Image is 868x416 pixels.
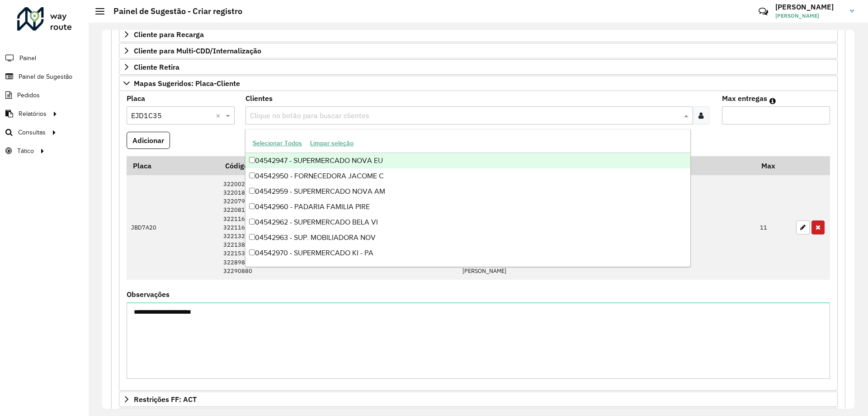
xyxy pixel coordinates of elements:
[19,109,47,119] span: Relatórios
[134,80,240,87] span: Mapas Sugeridos: Placa-Cliente
[104,6,242,16] h2: Painel de Sugestão - Criar registro
[134,396,197,403] span: Restrições FF: ACT
[18,128,46,137] span: Consultas
[219,156,458,175] th: Código Cliente
[245,153,690,168] div: 04542947 - SUPERMERCADO NOVA EU
[722,93,767,104] label: Max entregas
[19,72,72,81] span: Painel de Sugestão
[249,136,306,150] button: Selecionar Todos
[245,129,690,267] ng-dropdown-panel: Options list
[127,175,219,280] td: JBD7A20
[119,27,838,42] a: Cliente para Recarga
[306,136,358,150] button: Limpar seleção
[119,59,838,75] a: Cliente Retira
[245,93,273,104] label: Clientes
[754,2,773,21] a: Contato Rápido
[775,12,843,20] span: [PERSON_NAME]
[245,184,690,199] div: 04542959 - SUPERMERCADO NOVA AM
[245,230,690,245] div: 04542963 - SUP. MOBILIADORA NOV
[219,175,458,280] td: 32200223 32201830 32207916 32208135 32211603 32211632 32213208 32213836 32215309 32289825 32290880
[245,168,690,184] div: 04542950 - FORNECEDORA JACOME C
[769,97,776,105] em: Máximo de clientes que serão colocados na mesma rota com os clientes informados
[216,110,223,121] span: Clear all
[755,175,792,280] td: 11
[119,43,838,58] a: Cliente para Multi-CDD/Internalização
[127,156,219,175] th: Placa
[119,392,838,407] a: Restrições FF: ACT
[245,199,690,215] div: 04542960 - PADARIA FAMILIA PIRE
[134,47,261,54] span: Cliente para Multi-CDD/Internalização
[755,156,792,175] th: Max
[134,63,179,71] span: Cliente Retira
[17,91,40,100] span: Pedidos
[245,245,690,261] div: 04542970 - SUPERMERCADO KI - PA
[19,53,36,63] span: Painel
[17,146,34,156] span: Tático
[245,215,690,230] div: 04542962 - SUPERMERCADO BELA VI
[119,76,838,91] a: Mapas Sugeridos: Placa-Cliente
[245,261,690,276] div: 04543608 - FAMILIA [PERSON_NAME]
[134,31,204,38] span: Cliente para Recarga
[775,3,843,11] h3: [PERSON_NAME]
[119,91,838,391] div: Mapas Sugeridos: Placa-Cliente
[127,132,170,149] button: Adicionar
[127,93,145,104] label: Placa
[127,289,170,300] label: Observações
